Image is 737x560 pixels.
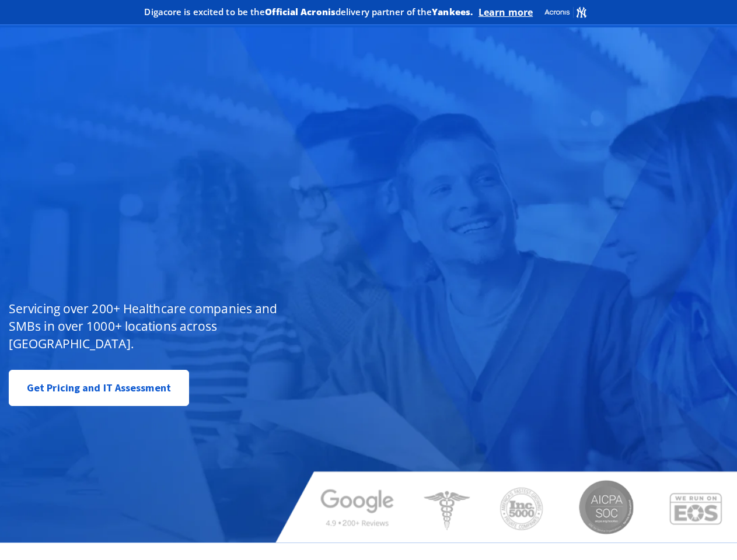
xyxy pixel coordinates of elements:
[265,6,336,17] b: Official Acronis
[544,6,587,19] img: Acronis
[9,300,310,352] p: Servicing over 200+ Healthcare companies and SMBs in over 1000+ locations across [GEOGRAPHIC_DATA].
[478,6,533,18] a: Learn more
[9,370,189,406] a: Get Pricing and IT Assessment
[144,8,473,16] h2: Digacore is excited to be the delivery partner of the
[27,376,171,400] span: Get Pricing and IT Assessment
[432,6,473,17] b: Yankees.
